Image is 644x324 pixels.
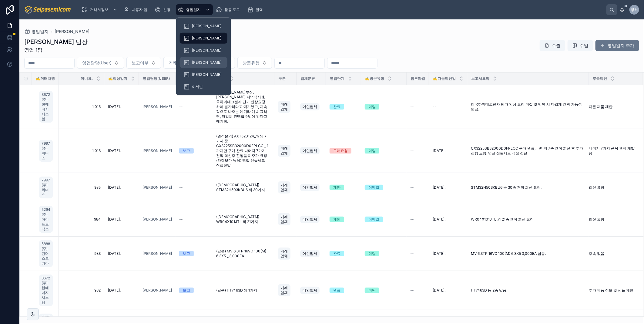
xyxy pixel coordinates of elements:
[108,104,121,109] span: [DATE].
[179,251,206,256] a: 보고
[589,104,612,109] span: 다른 제품 제안
[143,148,172,153] a: [PERSON_NAME]
[108,185,121,190] span: [DATE].
[368,217,379,222] div: 이메일
[280,249,288,258] span: 거래업체
[589,217,636,222] a: 회신 요청
[42,241,50,266] span: 5888. (주)윈더스코리아
[471,288,585,293] a: HT7463D 등 2종 납품.
[333,185,340,190] div: 제안
[300,102,322,112] a: 메인업체
[180,57,227,68] a: [PERSON_NAME]
[180,69,227,80] a: [PERSON_NAME]
[278,246,293,261] a: 거래업체
[300,146,322,156] a: 메인업체
[62,148,101,153] a: 1,013
[433,104,464,109] a: --
[410,148,414,153] span: --
[278,76,286,81] span: 구분
[143,185,172,190] a: [PERSON_NAME]
[153,4,175,15] a: 신청
[180,33,227,44] a: [PERSON_NAME]
[410,251,425,256] a: --
[108,217,121,222] span: [DATE].
[143,288,172,293] span: [PERSON_NAME]
[245,4,267,15] a: 달력
[589,185,604,190] span: 회신 요청
[333,148,348,154] div: 구매요청
[410,288,414,293] span: --
[179,185,183,190] span: --
[62,104,101,109] span: 1,016
[433,288,445,293] span: [DATE].
[631,7,638,12] span: 창허
[32,29,49,35] span: 영업일지
[214,285,271,295] a: (납품) HT7463D 외 1가지
[368,288,376,293] div: 미팅
[216,183,268,192] span: ([DEMOGRAPHIC_DATA]) STM32H503KBU6 외 30가지
[81,76,93,81] span: 아니요.
[300,183,322,192] a: 메인업체
[410,217,414,222] span: --
[62,217,101,222] a: 984
[433,148,464,153] a: [DATE].
[410,148,425,153] a: --
[108,148,135,153] a: [DATE].
[280,102,288,112] span: 거래업체
[433,251,445,256] span: [DATE].
[433,185,464,190] a: [DATE].
[368,251,376,256] div: 미팅
[80,4,120,15] a: 거래처정보
[608,42,634,49] font: 영업일지 추가
[589,288,636,293] a: 추가 제품 정보 및 샘플 제안
[24,5,72,15] img: App logo
[471,102,585,112] a: 한국하이테크전자 단가 인상 요청 거절 및 반복 시 타업체 컨택 가능성 언급.
[410,217,425,222] a: --
[180,21,227,32] a: [PERSON_NAME]
[278,212,293,227] a: 거래업체
[433,251,464,256] a: [DATE].
[179,104,183,109] span: --
[330,148,357,154] a: 구매요청
[108,288,121,293] span: [DATE].
[589,146,636,156] a: 나머지 7가지 품목 견적 재발송
[568,40,593,51] button: 수입
[62,185,101,190] span: 985
[39,90,55,124] a: 3672. (주)한에너지시스템
[214,180,271,195] a: ([DEMOGRAPHIC_DATA]) STM32H503KBU6 외 30가지
[303,104,317,109] span: 메인업체
[179,148,206,154] a: 보고
[589,185,636,190] a: 회신 요청
[143,104,172,109] span: [PERSON_NAME]
[42,276,50,305] span: 3672. (주)한에너지시스템
[589,251,604,256] span: 후속 없음
[433,288,464,293] a: [DATE].
[39,273,55,307] a: 3672. (주)한에너지시스템
[62,288,101,293] a: 982
[192,48,221,53] span: [PERSON_NAME]
[62,251,101,256] a: 983
[39,139,55,163] a: 7997. (주)위더스
[303,148,317,153] span: 메인업체
[179,185,206,190] a: --
[55,29,89,35] a: [PERSON_NAME]
[169,60,186,66] span: 거래처명
[42,178,50,197] span: 7997. (주)위더스
[471,217,585,222] a: WR04X101JTL 외 21종 견적 회신 요청
[433,76,456,81] span: ✍️다음액션일
[540,40,565,51] button: 수출
[183,288,190,293] div: 보고
[433,217,445,222] span: [DATE].
[237,57,272,69] button: 선택 버튼
[333,104,340,110] div: 완료
[214,4,244,15] a: 활동 로그
[39,140,53,162] a: 7997. (주)위더스
[132,60,149,66] span: 보고여부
